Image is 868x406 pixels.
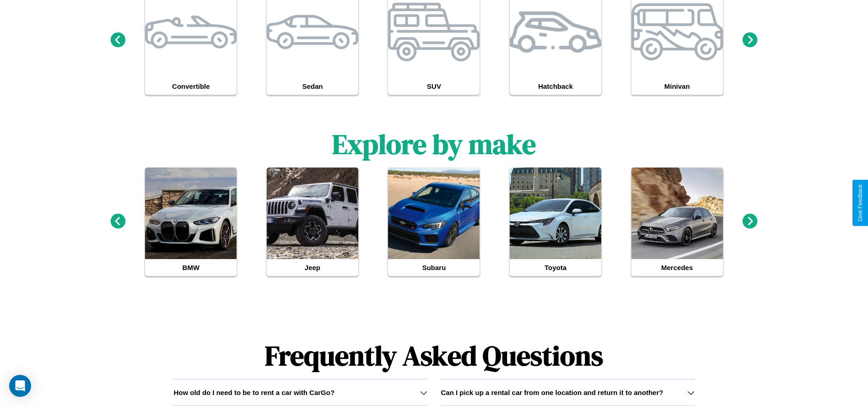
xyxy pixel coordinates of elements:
[9,375,31,397] div: Open Intercom Messenger
[267,259,358,276] h4: Jeep
[631,78,723,95] h4: Minivan
[145,78,237,95] h4: Convertible
[510,259,601,276] h4: Toyota
[441,389,663,396] h3: Can I pick up a rental car from one location and return it to another?
[173,389,334,396] h3: How old do I need to be to rent a car with CarGo?
[631,259,723,276] h4: Mercedes
[173,332,694,379] h1: Frequently Asked Questions
[332,125,536,163] h1: Explore by make
[388,78,480,95] h4: SUV
[857,184,863,222] div: Give Feedback
[145,259,237,276] h4: BMW
[510,78,601,95] h4: Hatchback
[267,78,358,95] h4: Sedan
[388,259,480,276] h4: Subaru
